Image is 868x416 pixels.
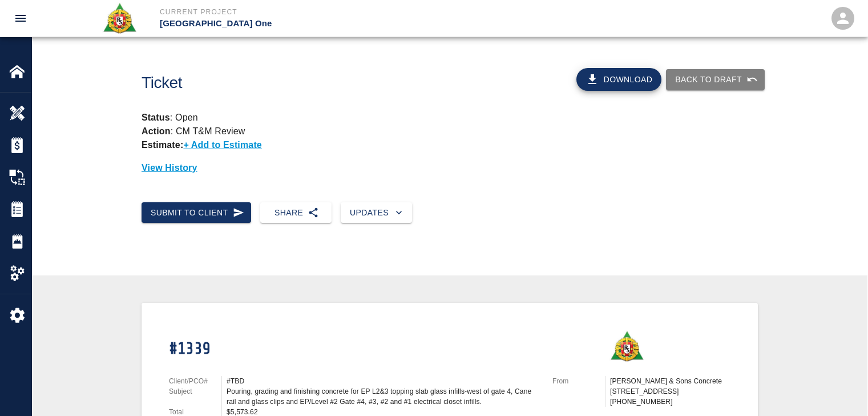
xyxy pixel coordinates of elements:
p: From [552,376,605,386]
button: open drawer [7,5,34,32]
p: Subject [169,386,221,397]
p: [GEOGRAPHIC_DATA] One [160,17,496,30]
h1: #1339 [169,339,539,359]
button: Share [260,202,332,223]
button: Back to Draft [666,69,765,90]
img: Roger & Sons Concrete [609,330,644,362]
strong: Estimate: [142,140,183,150]
p: [PHONE_NUMBER] [610,397,730,407]
p: : Open [142,111,758,125]
p: : CM T&M Review [142,126,245,136]
div: #TBD [227,376,539,386]
button: Updates [341,202,412,223]
img: Roger & Sons Concrete [102,2,137,34]
strong: Action [142,126,171,136]
p: Client/PCO# [169,376,221,386]
p: [STREET_ADDRESS] [610,386,730,397]
p: Current Project [160,7,496,17]
button: Download [576,68,662,91]
iframe: Chat Widget [811,361,868,416]
strong: Status [142,113,170,122]
button: Submit to Client [142,202,251,223]
div: Pouring, grading and finishing concrete for EP L2&3 topping slab glass infills-west of gate 4, Ca... [227,386,539,407]
p: + Add to Estimate [183,140,262,150]
p: View History [142,161,758,175]
p: [PERSON_NAME] & Sons Concrete [610,376,730,386]
h1: Ticket [142,74,497,93]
